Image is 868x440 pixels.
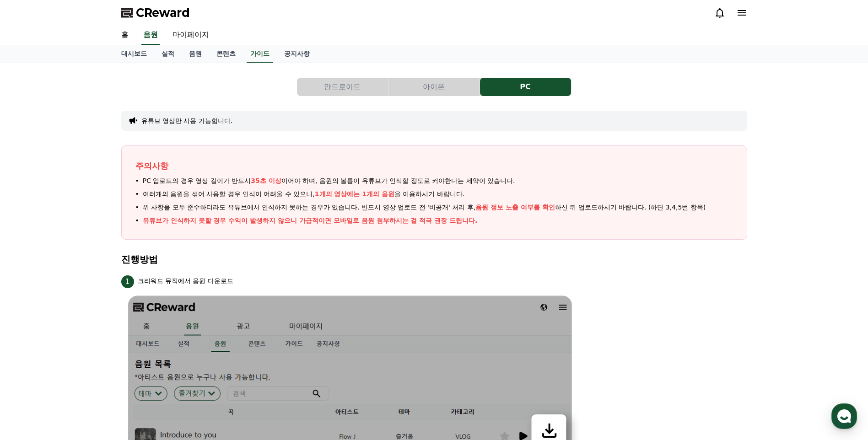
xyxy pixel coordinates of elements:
a: 실적 [154,45,182,63]
button: 아이폰 [388,78,480,96]
span: 1 [121,275,134,288]
a: 홈 [3,290,60,313]
a: 음원 [182,45,209,63]
span: 35초 이상 [251,177,281,184]
a: CReward [121,5,190,20]
p: 크리워드 뮤직에서 음원 다운로드 [138,276,233,286]
a: 설정 [118,290,176,313]
a: 음원 [141,26,160,45]
span: CReward [136,5,190,20]
span: 설정 [141,304,152,311]
a: 콘텐츠 [209,45,243,63]
span: 1개의 영상에는 1개의 음원 [315,190,394,198]
a: 마이페이지 [165,26,216,45]
a: 대화 [60,290,118,313]
span: 위 사항을 모두 준수하더라도 유튜브에서 인식하지 못하는 경우가 있습니다. 반드시 영상 업로드 전 '비공개' 처리 후, 하신 뒤 업로드하시기 바랍니다. (하단 3,4,5번 항목) [143,203,706,212]
span: 홈 [29,304,34,311]
button: PC [480,78,571,96]
a: 가이드 [247,45,273,63]
p: 유튜브가 인식하지 못할 경우 수익이 발생하지 않으니 가급적이면 모바일로 음원 첨부하시는 걸 적극 권장 드립니다. [143,216,478,225]
h4: 진행방법 [121,254,747,264]
span: 여러개의 음원을 섞어 사용할 경우 인식이 어려울 수 있으니, 을 이용하시기 바랍니다. [143,189,465,199]
span: 대화 [84,304,95,311]
p: 주의사항 [135,160,733,172]
span: PC 업로드의 경우 영상 길이가 반드시 이어야 하며, 음원의 볼륨이 유튜브가 인식할 정도로 커야한다는 제약이 있습니다. [143,176,515,186]
button: 안드로이드 [297,78,388,96]
a: 공지사항 [277,45,317,63]
a: 대시보드 [114,45,154,63]
button: 유튜브 영상만 사용 가능합니다. [141,116,233,125]
span: 음원 정보 노출 여부를 확인 [475,204,555,211]
a: 홈 [114,26,136,45]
